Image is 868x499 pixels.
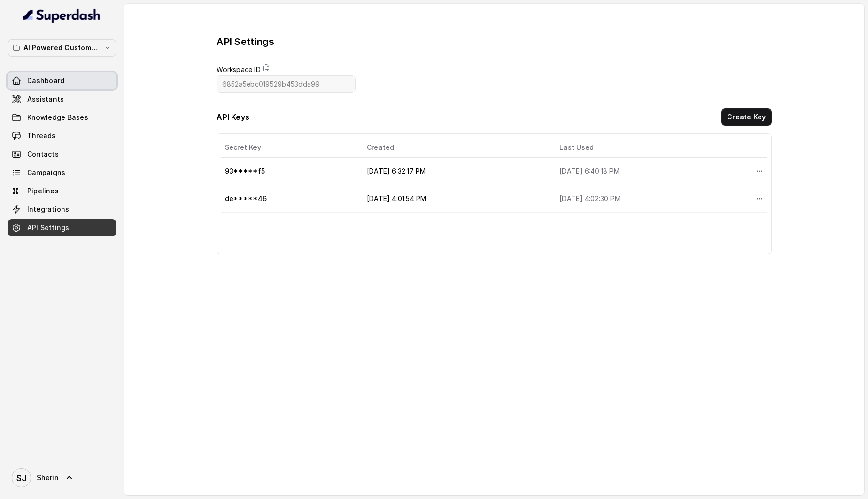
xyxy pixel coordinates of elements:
a: Dashboard [8,72,116,89]
th: Last Used [552,138,748,158]
span: Dashboard [27,76,64,86]
label: Workspace ID [217,64,261,75]
span: Threads [27,131,56,141]
a: API Settings [8,219,116,236]
button: AI Powered Customer Ops [8,39,116,57]
th: Secret Key [221,138,359,158]
p: AI Powered Customer Ops [23,42,101,54]
td: [DATE] 4:02:30 PM [552,185,748,213]
text: SJ [16,473,27,483]
span: Campaigns [27,168,65,177]
span: Sherin [37,473,59,483]
span: Pipelines [27,186,59,196]
span: Knowledge Bases [27,113,88,122]
a: Integrations [8,201,116,218]
td: [DATE] 4:01:54 PM [359,185,552,213]
td: [DATE] 6:40:18 PM [552,158,748,185]
span: Contacts [27,149,59,159]
span: API Settings [27,223,69,233]
button: More options [751,162,768,180]
a: Contacts [8,146,116,163]
span: Integrations [27,205,69,214]
img: light.svg [23,8,101,23]
span: Assistants [27,94,64,104]
a: Threads [8,127,116,145]
button: Create Key [721,108,772,126]
a: Knowledge Bases [8,109,116,126]
th: Created [359,138,552,158]
h3: API Settings [217,35,274,48]
a: Sherin [8,464,116,491]
button: More options [751,190,768,207]
a: Assistants [8,90,116,108]
h3: API Keys [217,111,249,123]
td: [DATE] 6:32:17 PM [359,158,552,185]
a: Pipelines [8,182,116,200]
a: Campaigns [8,164,116,181]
